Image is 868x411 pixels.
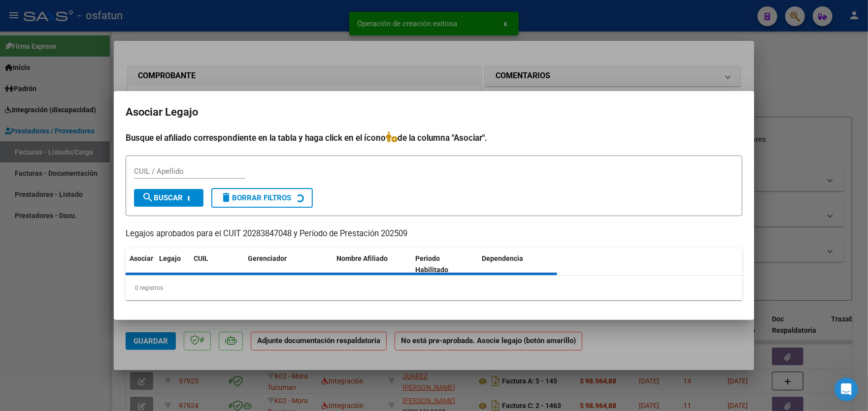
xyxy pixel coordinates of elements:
span: Asociar [130,254,153,262]
span: Buscar [142,193,183,202]
span: CUIL [194,254,208,262]
mat-icon: delete [220,191,232,203]
iframe: Intercom live chat [835,378,858,401]
p: Legajos aprobados para el CUIT 20283847048 y Período de Prestación 202509 [126,228,742,240]
h2: Asociar Legajo [126,103,742,122]
datatable-header-cell: Gerenciador [244,248,333,281]
datatable-header-cell: Periodo Habilitado [412,248,478,281]
datatable-header-cell: Legajo [155,248,190,281]
button: Buscar [134,189,203,207]
span: Nombre Afiliado [336,254,388,262]
mat-icon: search [142,191,154,203]
datatable-header-cell: Asociar [126,248,155,281]
datatable-header-cell: Nombre Afiliado [333,248,412,281]
span: Borrar Filtros [220,193,291,202]
div: 0 registros [126,276,742,300]
datatable-header-cell: CUIL [190,248,244,281]
datatable-header-cell: Dependencia [478,248,558,281]
span: Gerenciador [248,254,287,262]
span: Dependencia [482,254,524,262]
h4: Busque el afiliado correspondiente en la tabla y haga click en el ícono de la columna "Asociar". [126,131,742,144]
button: Borrar Filtros [211,188,313,208]
span: Periodo Habilitado [416,254,449,274]
span: Legajo [159,254,181,262]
